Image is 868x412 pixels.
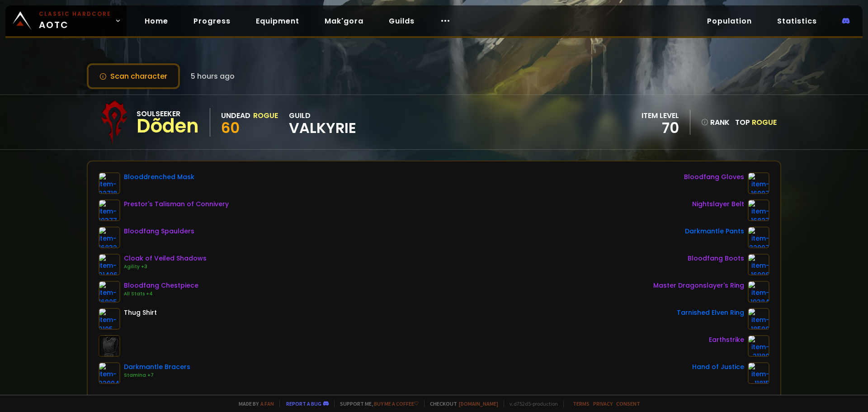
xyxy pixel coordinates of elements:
div: 70 [642,121,679,135]
span: 5 hours ago [191,71,235,82]
img: item-22004 [99,362,120,384]
div: Prestor's Talisman of Connivery [124,199,229,209]
a: Buy me a coffee [374,400,419,407]
a: Consent [616,400,640,407]
small: Classic Hardcore [39,10,111,18]
div: Hand of Justice [692,362,744,372]
img: item-16832 [99,227,120,248]
span: Checkout [424,400,498,407]
div: Thug Shirt [124,308,157,317]
div: rank [701,117,730,128]
a: Guilds [382,12,422,30]
img: item-16905 [99,281,120,303]
span: Made by [233,400,274,407]
div: Dõden [137,119,199,133]
div: Rogue [253,110,278,121]
div: Darkmantle Pants [685,227,744,236]
a: Classic HardcoreAOTC [5,5,127,36]
img: item-16907 [748,172,769,194]
div: guild [289,110,356,135]
span: AOTC [39,10,111,32]
img: item-22718 [99,172,120,194]
a: Report a bug [286,400,321,407]
a: Privacy [593,400,613,407]
div: Agility +3 [124,263,207,270]
img: item-18500 [748,308,769,330]
span: Valkyrie [289,121,356,135]
div: Tarnished Elven Ring [677,308,744,317]
img: item-19384 [748,281,769,303]
button: Scan character [87,63,180,89]
a: a fan [260,400,274,407]
div: Bloodfang Boots [688,254,744,263]
span: Rogue [752,117,777,128]
div: Earthstrike [709,335,744,345]
div: Undead [221,110,250,121]
img: item-21406 [99,254,120,275]
a: Equipment [249,12,307,30]
span: Support me, [334,400,419,407]
a: Progress [186,12,238,30]
img: item-19377 [99,199,120,221]
div: Nightslayer Belt [692,199,744,209]
a: Home [137,12,175,30]
div: Blooddrenched Mask [124,172,194,182]
div: item level [642,110,679,121]
div: Cloak of Veiled Shadows [124,254,207,263]
a: Terms [573,400,590,407]
a: Statistics [770,12,824,30]
img: item-11815 [748,362,769,384]
a: [DOMAIN_NAME] [459,400,498,407]
a: Population [700,12,759,30]
span: 60 [221,118,240,138]
div: Master Dragonslayer's Ring [653,281,744,290]
span: v. d752d5 - production [504,400,558,407]
img: item-2105 [99,308,120,330]
img: item-16906 [748,254,769,275]
img: item-22007 [748,227,769,248]
div: Bloodfang Spaulders [124,227,194,236]
img: item-21180 [748,335,769,357]
img: item-16827 [748,199,769,221]
a: Mak'gora [317,12,371,30]
div: Stamina +7 [124,372,190,379]
div: Bloodfang Chestpiece [124,281,198,290]
div: Bloodfang Gloves [684,172,744,182]
div: All Stats +4 [124,290,198,298]
div: Darkmantle Bracers [124,362,190,372]
div: Soulseeker [137,108,199,119]
div: Top [735,117,777,128]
